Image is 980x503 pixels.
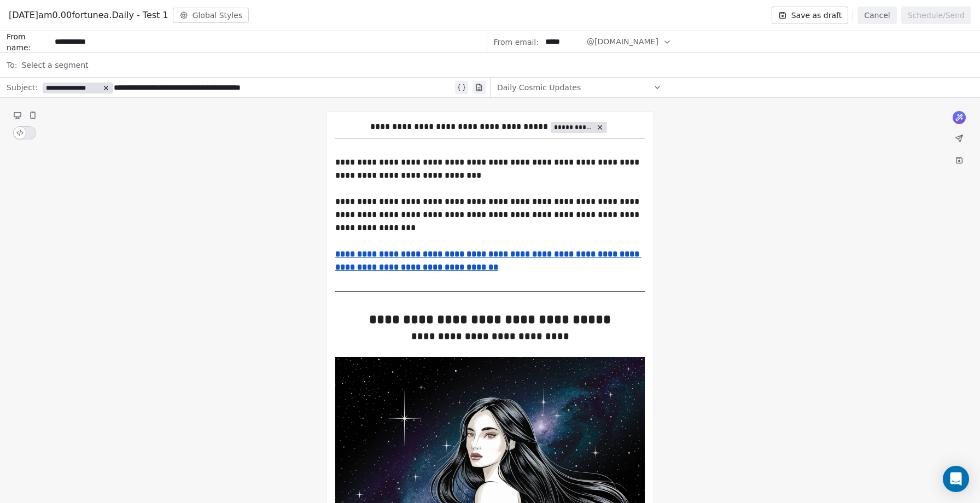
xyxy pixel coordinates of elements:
[173,8,249,23] button: Global Styles
[7,31,50,53] span: From name:
[21,60,88,71] span: Select a segment
[772,7,849,24] button: Save as draft
[7,60,17,71] span: To:
[7,82,38,96] span: Subject:
[494,37,539,48] span: From email:
[587,36,658,48] span: @[DOMAIN_NAME]
[9,9,168,22] span: [DATE]am0.00fortunea.Daily - Test 1
[857,7,896,24] button: Cancel
[901,7,971,24] button: Schedule/Send
[943,466,969,492] div: Open Intercom Messenger
[497,82,581,93] span: Daily Cosmic Updates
